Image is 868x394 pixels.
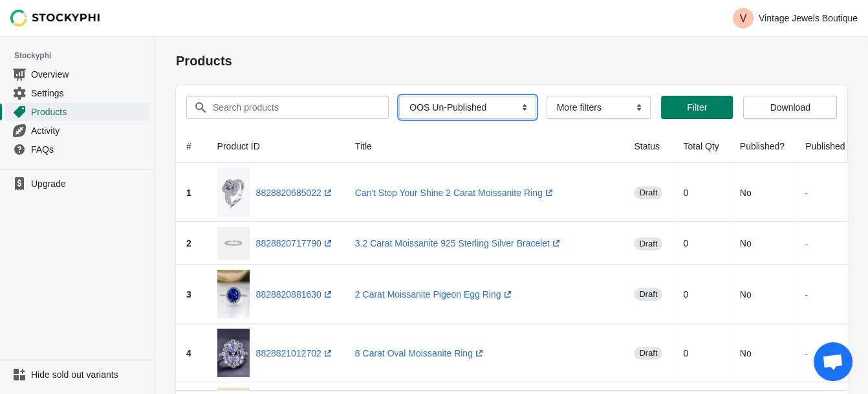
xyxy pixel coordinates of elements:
img: 7e40d56efc804b4490bb7732ebd49bc6-Max.jpg [217,168,250,217]
a: 2 Carat Moissanite Pigeon Egg Ring(opens a new window) [355,289,514,300]
img: 7cc1e6b0-a89f-4a97-836a-d26f6efb76a4-Max.jpg [217,227,250,259]
th: Total Qty [673,129,729,163]
span: Download [770,102,810,113]
span: Activity [31,124,147,137]
button: Download [743,96,837,119]
a: 8828820685022(opens a new window) [256,188,334,198]
small: - [805,188,808,197]
a: Can't Stop Your Shine 2 Carat Moissanite Ring(opens a new window) [355,188,556,198]
img: Stockyphi [10,10,101,27]
span: Products [31,105,147,118]
span: Settings [31,87,147,100]
a: 8828820881630(opens a new window) [256,289,334,300]
td: 0 [673,222,729,265]
span: Stockyphi [14,49,155,62]
a: 3.2 Carat Moissanite 925 Sterling Silver Bracelet(opens a new window) [355,238,563,248]
h1: Products [176,52,847,70]
td: 0 [673,265,729,323]
th: Published? [730,129,795,163]
img: eb89cb8d0a6e4940ad6f00dcb885e367-Max.jpg [217,329,250,377]
span: Filter [687,102,707,113]
th: Product ID [207,129,345,163]
th: Title [345,129,624,163]
img: d0feb154ff3547eabeec91e2c42a077b-Max.jpg [217,270,250,318]
a: Open chat [814,342,852,381]
span: draft [634,237,662,250]
p: Vintage Jewels Boutique [759,13,858,23]
td: No [730,323,795,382]
a: Products [5,102,149,121]
a: Upgrade [5,175,149,193]
a: 8 Carat Oval Moissanite Ring(opens a new window) [355,348,486,358]
button: Avatar with initials VVintage Jewels Boutique [728,5,863,31]
td: 0 [673,323,729,382]
span: Upgrade [31,177,147,190]
span: draft [634,186,662,199]
span: Overview [31,68,147,81]
a: Activity [5,121,149,140]
small: - [805,290,808,298]
a: 8828821012702(opens a new window) [256,348,334,358]
span: 4 [186,348,191,358]
text: V [740,13,747,24]
span: 1 [186,188,191,198]
span: draft [634,347,662,360]
span: draft [634,288,662,301]
small: - [805,349,808,357]
td: No [730,222,795,265]
th: Published At [795,129,866,163]
th: # [176,129,207,163]
input: Search products [212,96,365,119]
a: Settings [5,83,149,102]
a: Hide sold out variants [5,366,149,384]
span: Avatar with initials V [733,8,754,28]
span: Hide sold out variants [31,368,147,381]
a: FAQs [5,140,149,159]
button: Filter [661,96,733,119]
a: Overview [5,65,149,83]
td: No [730,163,795,222]
a: 8828820717790(opens a new window) [256,238,334,248]
span: 3 [186,289,191,300]
td: 0 [673,163,729,222]
td: No [730,265,795,323]
small: - [805,239,808,248]
span: FAQs [31,143,147,156]
span: 2 [186,238,191,248]
th: Status [624,129,673,163]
